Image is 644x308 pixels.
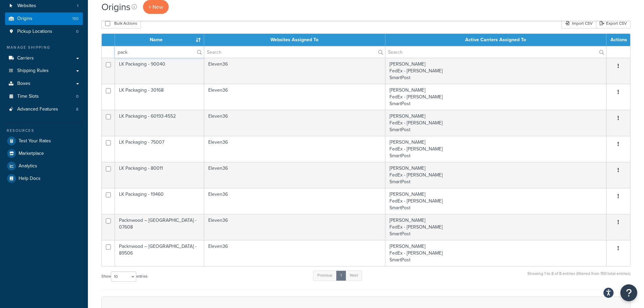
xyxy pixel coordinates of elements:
[5,103,83,116] a: Advanced Features 8
[385,58,606,84] td: [PERSON_NAME] FedEx - [PERSON_NAME] SmartPost
[72,16,78,22] span: 150
[77,3,78,9] span: 1
[385,110,606,136] td: [PERSON_NAME] FedEx - [PERSON_NAME] SmartPost
[115,214,204,240] td: Packnwood – [GEOGRAPHIC_DATA] - 07608
[385,162,606,188] td: [PERSON_NAME] FedEx - [PERSON_NAME] SmartPost
[562,18,596,28] div: Import CSV
[115,162,204,188] td: LK Packaging - 80011
[19,151,44,157] span: Marketplace
[19,163,37,169] span: Analytics
[115,34,204,46] th: Name : activate to sort column ascending
[17,55,34,61] span: Carriers
[5,77,83,90] a: Boxes
[5,25,83,38] li: Pickup Locations
[204,110,385,136] td: Eleven36
[101,18,141,28] button: Bulk Actions
[606,34,630,46] th: Actions
[5,45,83,50] div: Manage Shipping
[5,147,83,160] a: Marketplace
[385,84,606,110] td: [PERSON_NAME] FedEx - [PERSON_NAME] SmartPost
[5,128,83,134] div: Resources
[115,58,204,84] td: LK Packaging - 90040
[5,65,83,77] a: Shipping Rules
[148,3,163,11] span: + New
[115,136,204,162] td: LK Packaging - 75007
[5,172,83,185] a: Help Docs
[596,18,630,28] a: Export CSV
[620,284,637,301] button: Open Resource Center
[204,240,385,266] td: Eleven36
[17,106,58,112] span: Advanced Features
[204,188,385,214] td: Eleven36
[204,46,385,58] input: Search
[17,16,32,22] span: Origins
[204,58,385,84] td: Eleven36
[101,271,147,282] label: Show entries
[385,136,606,162] td: [PERSON_NAME] FedEx - [PERSON_NAME] SmartPost
[385,46,606,58] input: Search
[313,270,337,281] a: Previous
[115,188,204,214] td: LK Packaging - 19460
[115,84,204,110] td: LK Packaging - 30168
[111,271,136,282] select: Showentries
[76,94,78,99] span: 0
[5,52,83,65] a: Carriers
[17,68,49,74] span: Shipping Rules
[115,46,204,58] input: Search
[204,34,385,46] th: Websites Assigned To
[5,160,83,172] a: Analytics
[19,176,41,182] span: Help Docs
[385,188,606,214] td: [PERSON_NAME] FedEx - [PERSON_NAME] SmartPost
[115,110,204,136] td: LK Packaging - 60193-4552
[527,270,630,284] div: Showing 1 to 8 of 8 entries (filtered from 150 total entries)
[5,135,83,147] a: Test Your Rates
[115,240,204,266] td: Packnwood – [GEOGRAPHIC_DATA] - 89506
[204,136,385,162] td: Eleven36
[204,162,385,188] td: Eleven36
[19,138,51,144] span: Test Your Rates
[17,81,30,87] span: Boxes
[385,240,606,266] td: [PERSON_NAME] FedEx - [PERSON_NAME] SmartPost
[17,94,39,99] span: Time Slots
[5,90,83,103] a: Time Slots 0
[385,214,606,240] td: [PERSON_NAME] FedEx - [PERSON_NAME] SmartPost
[5,13,83,25] a: Origins 150
[336,270,346,281] a: 1
[5,13,83,25] li: Origins
[76,106,78,112] span: 8
[5,103,83,116] li: Advanced Features
[204,84,385,110] td: Eleven36
[204,214,385,240] td: Eleven36
[345,270,362,281] a: Next
[17,3,36,9] span: Websites
[385,34,606,46] th: Active Carriers Assigned To
[5,90,83,103] li: Time Slots
[5,25,83,38] a: Pickup Locations 0
[17,29,52,34] span: Pickup Locations
[101,0,130,14] h1: Origins
[76,29,78,34] span: 0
